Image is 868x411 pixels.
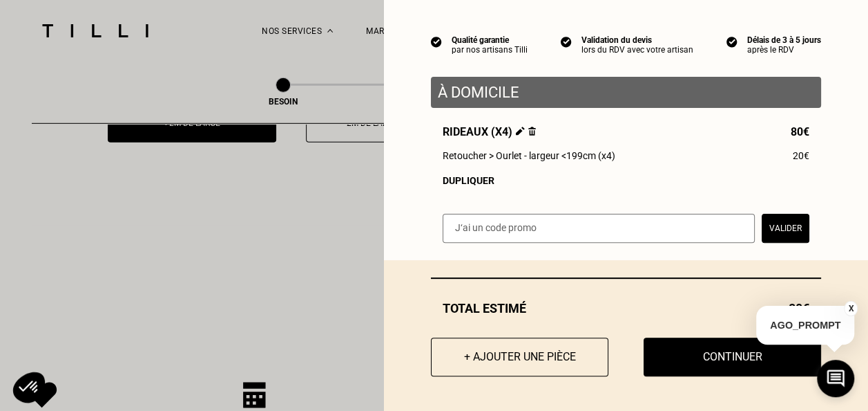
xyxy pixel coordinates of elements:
[747,35,821,45] div: Délais de 3 à 5 jours
[431,301,821,316] div: Total estimé
[443,125,536,138] span: Rideaux (x4)
[443,175,809,186] div: Dupliquer
[431,35,442,48] img: icon list info
[756,306,854,345] p: AGO_PROMPT
[844,301,858,316] button: X
[793,150,809,161] span: 20€
[726,35,737,48] img: icon list info
[581,35,693,45] div: Validation du devis
[747,45,821,55] div: après le RDV
[762,214,809,243] button: Valider
[452,35,528,45] div: Qualité garantie
[443,150,615,161] span: Retoucher > Ourlet - largeur <199cm (x4)
[528,127,536,136] img: Supprimer
[644,338,821,376] button: Continuer
[791,125,809,138] span: 80€
[452,45,528,55] div: par nos artisans Tilli
[581,45,693,55] div: lors du RDV avec votre artisan
[443,214,755,243] input: J‘ai un code promo
[438,84,814,101] p: À domicile
[516,127,525,136] img: Éditer
[561,35,572,48] img: icon list info
[431,338,608,376] button: + Ajouter une pièce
